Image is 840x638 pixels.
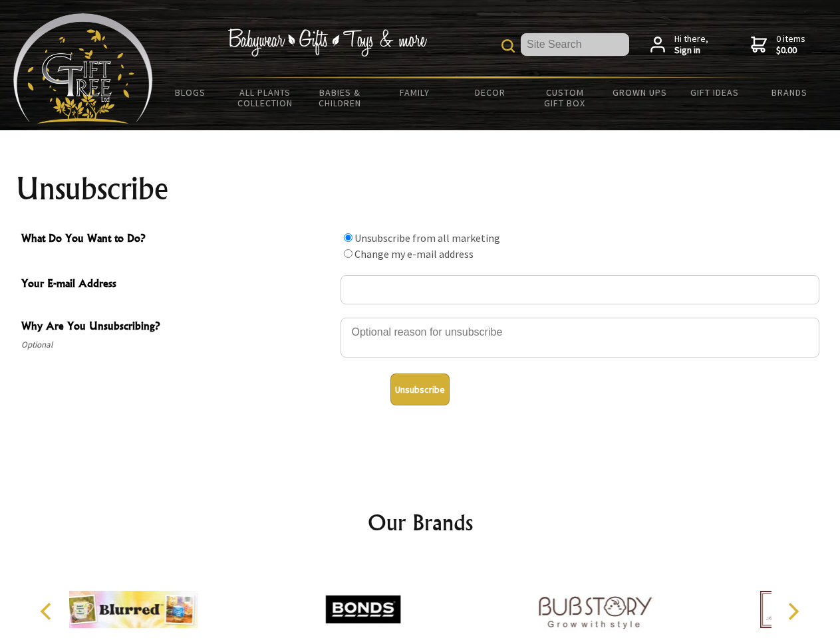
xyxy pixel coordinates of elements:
strong: $0.00 [776,45,805,56]
input: Site Search [521,33,629,56]
a: Family [378,78,453,106]
span: What Do You Want to Do? [21,230,334,249]
h2: Our Brands [27,506,814,538]
a: Decor [452,78,527,106]
strong: Sign in [674,45,708,56]
a: Babies & Children [303,78,378,117]
a: Gift Ideas [677,78,752,106]
a: Custom Gift Box [527,78,603,117]
a: Brands [752,78,827,106]
h1: Unsubscribe [16,173,825,205]
label: Change my e-mail address [354,247,474,261]
span: Optional [21,337,334,353]
span: Why Are You Unsubscribing? [21,318,334,337]
span: Hi there, [674,33,708,56]
a: Hi there,Sign in [650,33,708,56]
input: Your E-mail Address [341,275,819,304]
label: Unsubscribe from all marketing [354,231,500,245]
button: Next [778,597,807,626]
a: BLOGS [153,78,228,106]
button: Unsubscribe [390,373,450,405]
span: Your E-mail Address [21,275,334,294]
img: Babyware - Gifts - Toys and more... [13,13,153,124]
a: 0 items$0.00 [751,33,805,56]
button: Previous [33,597,63,626]
img: product search [501,39,515,53]
img: Babywear - Gifts - Toys & more [227,29,427,56]
input: What Do You Want to Do? [344,233,352,242]
span: 0 items [776,33,805,56]
input: What Do You Want to Do? [344,249,352,258]
a: All Plants Collection [228,78,303,117]
textarea: Why Are You Unsubscribing? [341,318,819,358]
a: Grown Ups [602,78,677,106]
